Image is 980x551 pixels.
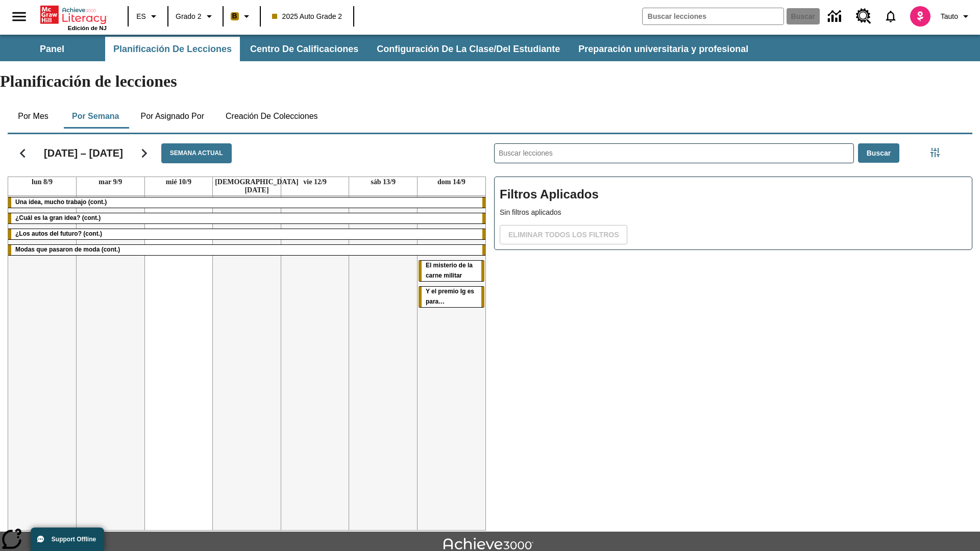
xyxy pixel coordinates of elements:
[52,536,96,543] span: Support Offline
[68,25,107,31] span: Edición de NJ
[131,140,157,166] button: Seguir
[426,262,473,279] span: El misterio de la carne militar
[643,8,783,24] input: Buscar campo
[15,230,102,237] span: ¿Los autos del futuro? (cont.)
[369,177,398,187] a: 13 de septiembre de 2025
[64,104,127,129] button: Por semana
[301,177,329,187] a: 12 de septiembre de 2025
[941,11,958,22] span: Tauto
[232,10,237,22] span: B
[494,177,972,250] div: Filtros Aplicados
[419,261,484,281] div: El misterio de la carne militar
[96,177,124,187] a: 9 de septiembre de 2025
[369,37,568,61] button: Configuración de la clase/del estudiante
[8,229,485,239] div: ¿Los autos del futuro? (cont.)
[44,147,123,159] h2: [DATE] – [DATE]
[161,143,232,163] button: Semana actual
[8,197,485,208] div: Una idea, mucho trabajo (cont.)
[15,198,107,206] span: Una idea, mucho trabajo (cont.)
[242,37,366,61] button: Centro de calificaciones
[904,3,937,30] button: Escoja un nuevo avatar
[8,213,485,223] div: ¿Cuál es la gran idea? (cont.)
[500,182,967,207] h2: Filtros Aplicados
[30,177,55,187] a: 8 de septiembre de 2025
[426,288,474,305] span: Y el premio Ig es para…
[486,130,972,531] div: Buscar
[910,6,930,27] img: avatar image
[435,177,468,187] a: 14 de septiembre de 2025
[500,207,967,218] p: Sin filtros aplicados
[1,37,103,61] button: Panel
[164,177,193,187] a: 10 de septiembre de 2025
[136,11,146,22] span: ES
[15,214,101,221] span: ¿Cuál es la gran idea? (cont.)
[8,104,59,129] button: Por mes
[132,104,212,129] button: Por asignado por
[925,142,945,163] button: Menú lateral de filtros
[822,3,850,31] a: Centro de información
[213,177,301,195] a: 11 de septiembre de 2025
[15,246,120,253] span: Modas que pasaron de moda (cont.)
[419,287,484,307] div: Y el premio Ig es para…
[495,144,853,163] input: Buscar lecciones
[171,7,219,26] button: Grado: Grado 2, Elige un grado
[570,37,756,61] button: Preparación universitaria y profesional
[176,11,202,22] span: Grado 2
[132,7,164,26] button: Lenguaje: ES, Selecciona un idioma
[4,2,34,32] button: Abrir el menú lateral
[217,104,326,129] button: Creación de colecciones
[8,245,485,255] div: Modas que pasaron de moda (cont.)
[850,3,877,30] a: Centro de recursos, Se abrirá en una pestaña nueva.
[40,4,107,31] div: Portada
[31,528,104,551] button: Support Offline
[937,7,976,26] button: Perfil/Configuración
[227,7,257,26] button: Boost El color de la clase es anaranjado claro. Cambiar el color de la clase.
[877,3,904,30] a: Notificaciones
[105,37,240,61] button: Planificación de lecciones
[40,5,107,25] a: Portada
[10,140,36,166] button: Regresar
[272,11,342,22] span: 2025 Auto Grade 2
[858,143,899,163] button: Buscar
